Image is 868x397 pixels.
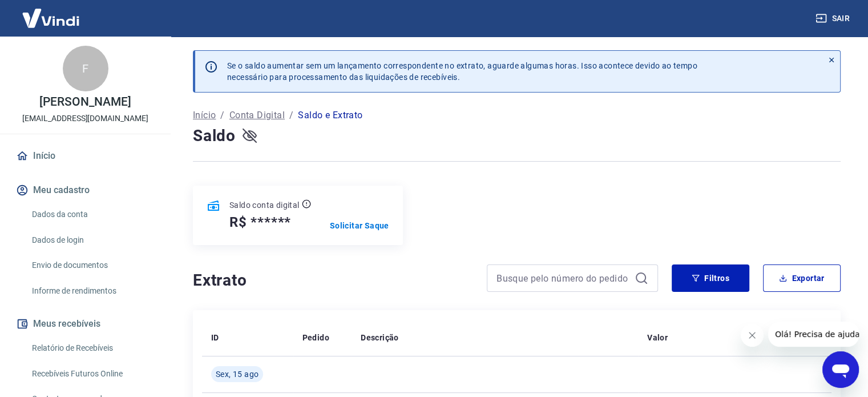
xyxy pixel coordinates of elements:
[298,109,362,122] p: Saldo e Extrato
[39,96,131,108] p: [PERSON_NAME]
[763,264,841,292] button: Exportar
[647,332,668,343] p: Valor
[27,336,157,360] a: Relatório de Recebíveis
[822,351,859,388] iframe: Botão para abrir a janela de mensagens
[27,254,157,277] a: Envio de documentos
[227,60,697,83] p: Se o saldo aumentar sem um lançamento correspondente no extrato, aguarde algumas horas. Isso acon...
[63,46,108,91] div: F
[289,109,293,122] p: /
[7,8,96,17] span: Olá! Precisa de ajuda?
[361,332,399,343] p: Descrição
[193,269,473,292] h4: Extrato
[27,362,157,386] a: Recebíveis Futuros Online
[496,270,630,287] input: Busque pelo número do pedido
[302,332,329,343] p: Pedido
[741,324,764,347] iframe: Fechar mensagem
[193,109,216,122] a: Início
[14,143,157,169] a: Início
[229,199,300,211] p: Saldo conta digital
[27,228,157,252] a: Dados de login
[14,1,88,35] img: Vindi
[27,279,157,303] a: Informe de rendimentos
[211,332,219,343] p: ID
[27,203,157,226] a: Dados da conta
[229,109,285,122] a: Conta Digital
[330,220,389,231] a: Solicitar Saque
[216,368,259,380] span: Sex, 15 ago
[22,113,148,125] p: [EMAIL_ADDRESS][DOMAIN_NAME]
[672,264,749,292] button: Filtros
[220,109,224,122] p: /
[813,8,854,29] button: Sair
[193,125,236,147] h4: Saldo
[14,178,157,203] button: Meu cadastro
[14,311,157,336] button: Meus recebíveis
[768,322,859,347] iframe: Mensagem da empresa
